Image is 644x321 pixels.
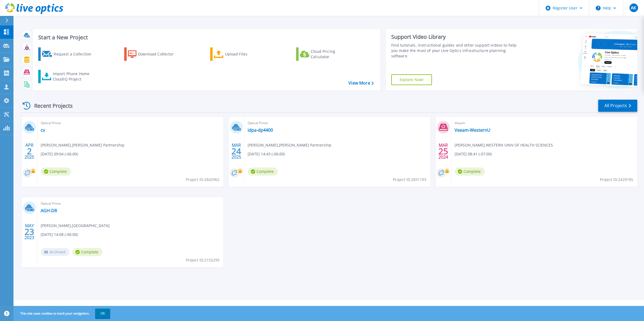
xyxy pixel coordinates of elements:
span: Optical Prime [41,120,220,126]
a: idpa-dp4400 [248,127,273,133]
a: cv [41,127,45,133]
span: [DATE] 09:04 (-06:00) [41,151,78,157]
a: Download Collector [124,47,184,61]
span: Complete [41,168,71,176]
a: All Projects [598,100,637,112]
div: MAY 2023 [24,222,34,242]
div: Support Video Library [391,33,521,40]
span: Project ID: 2155299 [186,257,219,263]
span: Veeam [455,120,634,126]
div: Upload Files [225,49,268,60]
span: This site uses cookies to track your navigation. [15,309,110,318]
div: MAR 2024 [438,141,448,161]
span: [DATE] 14:43 (-06:00) [248,151,285,157]
span: Optical Prime [41,201,220,207]
a: Explore Now! [391,74,432,85]
a: Upload Files [210,47,270,61]
span: [DATE] 14:08 (-06:00) [41,232,78,238]
a: Request a Collection [38,47,98,61]
div: APR 2025 [24,141,34,161]
span: Project ID: 2429185 [600,177,633,183]
span: [PERSON_NAME] , WESTERN UNIV OF HEALTH SCIENCES [455,142,553,148]
span: Project ID: 2842962 [186,177,219,183]
a: View More [348,81,373,86]
span: 2 [27,149,32,153]
a: Veeam-WesternU [455,127,490,133]
span: AK [631,6,636,10]
div: Recent Projects [21,99,80,112]
span: 24 [231,149,241,153]
div: Cloud Pricing Calculator [311,49,354,60]
a: AGH-DR [41,208,57,213]
span: [PERSON_NAME] , [PERSON_NAME] Partnership [248,142,331,148]
span: 23 [25,229,34,234]
span: [DATE] 08:41 (-07:00) [455,151,492,157]
div: Import Phone Home CloudIQ Project [53,71,95,82]
div: Request a Collection [54,49,97,60]
span: [PERSON_NAME] , [PERSON_NAME] Partnership [41,142,124,148]
span: Archived [41,248,70,256]
a: Cloud Pricing Calculator [296,47,356,61]
span: Complete [72,248,102,256]
span: Optical Prime [248,120,427,126]
div: Find tutorials, instructional guides and other support videos to help you make the most of your L... [391,43,521,59]
span: Project ID: 2831193 [393,177,426,183]
span: 25 [438,149,448,153]
button: OK [95,309,110,318]
span: [PERSON_NAME] , [GEOGRAPHIC_DATA] [41,223,110,229]
span: Complete [248,168,278,176]
h3: Start a New Project [38,34,373,40]
div: Download Collector [138,49,181,60]
div: MAR 2025 [231,141,241,161]
span: Complete [455,168,485,176]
